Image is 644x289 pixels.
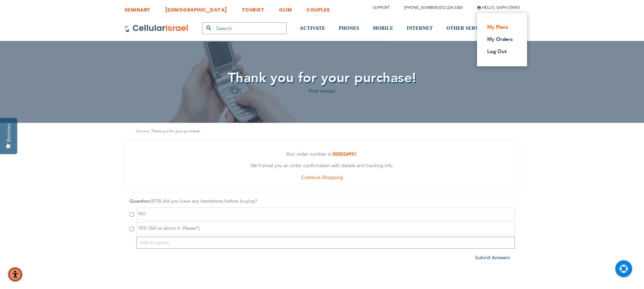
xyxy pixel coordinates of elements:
a: MOBILE [373,16,393,41]
li: / [398,3,462,13]
span: OTHER SERVICES [446,26,491,31]
span: NO [138,210,146,217]
a: PHONES [339,16,359,41]
a: OLIM [279,2,292,14]
span: INTERNET [407,26,433,31]
a: 072-224-3300 [439,5,462,10]
a: Log Out [487,48,513,55]
a: Home [136,129,146,134]
a: My Orders [487,36,513,43]
a: OTHER SERVICES [446,16,491,41]
a: Support [373,5,390,10]
span: Thank you for your purchase! [228,69,416,87]
p: We'll email you an order confirmation with details and tracking info. [130,162,515,170]
span: YES (Tell us about it. Please?) [138,225,200,231]
img: Cellular Israel Logo [124,24,189,32]
span: Hello, Saiph Stars! [477,5,520,10]
a: [PHONE_NUMBER] [404,5,438,10]
a: Continue Shopping [301,174,343,181]
a: INTERNET [407,16,433,41]
div: Reviews [6,123,12,142]
span: BTW did you have any hesitations before buying? [151,198,257,204]
div: Accessibility Menu [8,267,23,282]
a: SEMINARY [124,2,150,14]
a: ACTIVATE [300,16,325,41]
span: ACTIVATE [300,26,325,31]
input: Search [202,22,287,34]
input: Add an option... [136,237,515,249]
p: Your order number is: . [130,150,515,159]
strong: Question: [129,198,151,204]
a: COUPLES [306,2,330,14]
strong: Thank you for your purchase! [151,128,200,134]
a: [DEMOGRAPHIC_DATA] [165,2,227,14]
a: Submit Answers [475,254,510,261]
a: Print receipt [309,88,335,94]
a: 000026931 [332,151,357,157]
span: PHONES [339,26,359,31]
a: TOURIST [242,2,265,14]
span: MOBILE [373,26,393,31]
a: My Plans [487,24,513,30]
